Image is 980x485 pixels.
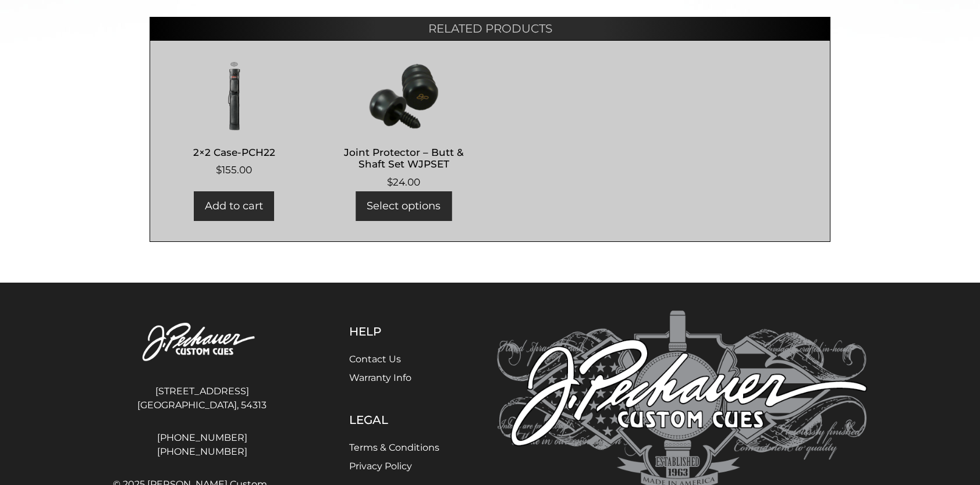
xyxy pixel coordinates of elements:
address: [STREET_ADDRESS] [GEOGRAPHIC_DATA], 54313 [113,380,291,417]
h2: 2×2 Case-PCH22 [162,141,307,163]
a: Contact Us [349,354,401,365]
a: Joint Protector – Butt & Shaft Set WJPSET $24.00 [332,61,477,190]
bdi: 24.00 [387,176,420,188]
h2: Joint Protector – Butt & Shaft Set WJPSET [332,141,477,175]
a: [PHONE_NUMBER] [113,431,291,445]
a: Warranty Info [349,372,411,383]
a: Select options for “Joint Protector - Butt & Shaft Set WJPSET” [356,191,452,221]
span: $ [387,176,393,188]
h5: Legal [349,413,439,427]
bdi: 155.00 [216,164,252,176]
h5: Help [349,324,439,338]
a: Terms & Conditions [349,442,439,453]
a: Privacy Policy [349,461,412,472]
a: [PHONE_NUMBER] [113,445,291,459]
a: Add to cart: “2x2 Case-PCH22” [194,191,274,221]
img: Pechauer Custom Cues [113,311,291,375]
span: $ [216,164,222,176]
img: Joint Protector - Butt & Shaft Set WJPSET [332,61,477,131]
img: 2x2 Case-PCH22 [162,61,307,131]
h2: Related products [150,17,830,40]
a: 2×2 Case-PCH22 $155.00 [162,61,307,178]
